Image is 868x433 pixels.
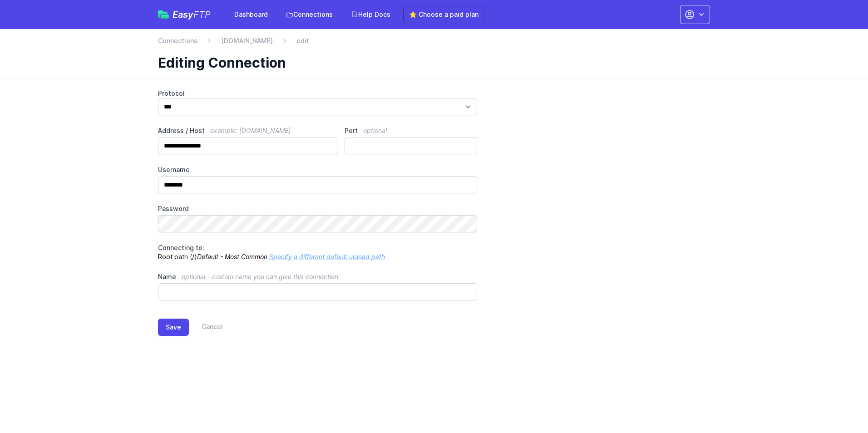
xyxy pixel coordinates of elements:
span: edit [296,36,309,45]
a: Dashboard [229,6,273,23]
nav: Breadcrumb [158,36,710,51]
span: Easy [173,10,211,19]
label: Protocol [158,89,477,98]
button: Save [158,319,189,336]
label: Password [158,204,477,213]
label: Port [345,126,477,135]
span: Connecting to: [158,244,204,251]
a: ⭐ Choose a paid plan [403,6,484,23]
span: optional - custom name you can give this connection [182,273,338,280]
label: Address / Host [158,126,337,135]
h1: Editing Connection [158,54,703,71]
span: optional [363,127,387,134]
a: Specify a different default upload path [269,253,385,261]
i: Default - Most Common [197,253,267,261]
a: EasyFTP [158,10,211,19]
a: Cancel [189,319,223,336]
a: Connections [281,6,338,23]
p: Root path (/) [158,243,477,261]
span: FTP [193,9,211,20]
label: Username [158,165,477,174]
label: Name [158,272,477,281]
a: [DOMAIN_NAME] [221,36,273,45]
a: Help Docs [345,6,396,23]
img: easyftp_logo.png [158,10,169,19]
a: Connections [158,36,197,45]
span: example: [DOMAIN_NAME] [210,127,291,134]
